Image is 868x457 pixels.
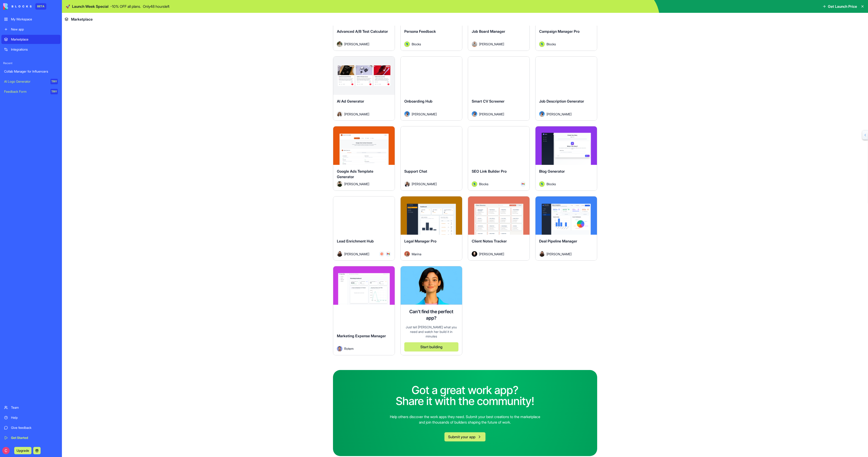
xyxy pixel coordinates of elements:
[4,79,47,84] div: AI Logo Generator
[14,448,31,453] a: Upgrade
[539,111,545,117] img: Avatar
[1,45,61,54] a: Integrations
[546,42,556,46] span: Blocks
[404,111,410,117] img: Avatar
[1,35,61,44] a: Marketplace
[1,403,61,412] a: Team
[337,111,342,117] img: Avatar
[412,182,437,186] span: [PERSON_NAME]
[404,239,436,243] span: Legal Manager Pro
[535,196,597,261] a: Deal Pipeline ManagerAvatar[PERSON_NAME]
[444,432,485,441] button: Submit your app
[11,47,58,52] div: Integrations
[1,25,61,34] a: New app
[396,385,534,407] h2: Got a great work app? Share it with the community!
[344,346,354,351] span: Rotem
[404,169,427,174] span: Support Chat
[1,423,61,432] a: Give feedback
[388,414,542,425] p: Help others discover the work apps they need. Submit your best creations to the marketplace and j...
[337,41,342,47] img: Avatar
[337,251,342,257] img: Avatar
[479,112,504,117] span: [PERSON_NAME]
[344,182,369,186] span: [PERSON_NAME]
[404,325,458,339] div: Just tell [PERSON_NAME] what you need and watch her build it in minutes
[333,56,395,121] a: AI Ad GeneratorAvatar[PERSON_NAME]
[333,126,395,191] a: Google Ads Template GeneratorAvatar[PERSON_NAME]
[1,87,61,96] a: Feedback FormTRY
[535,126,597,191] a: Blog GeneratorAvatarBlocks
[4,69,58,74] div: Collab Manager for Influencers
[468,126,530,191] a: SEO Link Builder ProAvatarBlocks
[337,29,388,34] span: Advanced A/B Test Calculator
[472,99,505,103] span: Smart CV Screener
[412,252,421,256] span: Marina
[1,77,61,86] a: AI Logo GeneratorTRY
[110,4,141,9] p: - 10 % OFF all plans.
[479,182,488,186] span: Blocks
[2,447,10,454] img: ACg8ocKqRauPkbIU_4FXYaIffYo0ovllMxAH7XNJrZlvlyZ4O0wnrA=s96-c
[479,42,504,46] span: [PERSON_NAME]
[472,239,507,243] span: Client Notes Tracker
[404,41,410,47] img: Avatar
[1,61,61,65] span: Recent
[50,79,58,84] div: TRY
[539,29,580,34] span: Campaign Manager Pro
[11,425,58,430] div: Give feedback
[400,126,462,191] a: Support ChatAvatar[PERSON_NAME]
[344,112,369,117] span: [PERSON_NAME]
[472,41,477,47] img: Avatar
[337,346,342,351] img: Avatar
[3,3,46,10] a: BETA
[546,112,571,117] span: [PERSON_NAME]
[400,266,462,355] a: Ella AI assistantCan't find the perfect app?Just tell [PERSON_NAME] what you need and watch her b...
[472,251,477,257] img: Avatar
[404,308,458,321] h4: Can't find the perfect app?
[535,56,597,121] a: Job Description GeneratorAvatar[PERSON_NAME]
[539,181,545,187] img: Avatar
[401,266,462,305] img: Ella AI assistant
[337,334,386,338] span: Marketing Expense Manager
[468,196,530,261] a: Client Notes TrackerAvatar[PERSON_NAME]
[1,433,61,442] a: Get Started
[35,3,46,10] div: BETA
[333,196,395,261] a: Lead Enrichment HubAvatar[PERSON_NAME]
[404,342,458,351] button: Start building
[143,4,169,9] p: Only 48 hours left
[11,27,58,32] div: New app
[337,239,374,243] span: Lead Enrichment Hub
[72,4,108,9] span: Launch Week Special
[472,111,477,117] img: Avatar
[11,17,58,22] div: My Workspace
[400,196,462,261] a: Legal Manager ProAvatarMarina
[4,89,47,94] div: Feedback Form
[380,253,383,255] img: Hubspot_zz4hgj.svg
[404,29,436,34] span: Persona Feedback
[412,42,421,46] span: Blocks
[387,253,390,255] img: Gmail_trouth.svg
[472,29,505,34] span: Job Board Manager
[522,183,524,185] img: Gmail_trouth.svg
[404,99,433,103] span: Onboarding Hub
[337,181,342,187] img: Avatar
[479,252,504,256] span: [PERSON_NAME]
[344,252,369,256] span: [PERSON_NAME]
[71,16,93,22] span: Marketplace
[337,99,364,103] span: AI Ad Generator
[400,56,462,121] a: Onboarding HubAvatar[PERSON_NAME]
[468,56,530,121] a: Smart CV ScreenerAvatar[PERSON_NAME]
[11,37,58,42] div: Marketplace
[1,15,61,24] a: My Workspace
[333,266,395,355] a: Marketing Expense ManagerAvatarRotem
[11,405,58,410] div: Team
[472,181,477,187] img: Avatar
[539,41,545,47] img: Avatar
[412,112,437,117] span: [PERSON_NAME]
[1,67,61,76] a: Collab Manager for Influencers
[14,447,31,454] button: Upgrade
[11,415,58,420] div: Help
[337,169,373,179] span: Google Ads Template Generator
[539,99,584,103] span: Job Description Generator
[539,251,545,257] img: Avatar
[472,169,507,174] span: SEO Link Builder Pro
[539,169,565,174] span: Blog Generator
